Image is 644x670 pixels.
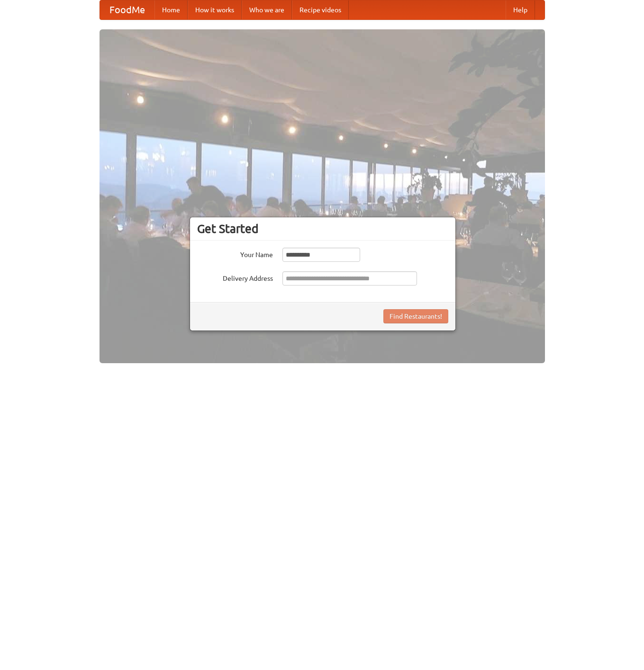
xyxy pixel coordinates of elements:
[242,0,292,19] a: Who we are
[100,0,154,19] a: FoodMe
[188,0,242,19] a: How it works
[154,0,188,19] a: Home
[197,222,448,236] h3: Get Started
[383,309,448,323] button: Find Restaurants!
[292,0,349,19] a: Recipe videos
[197,248,273,259] label: Your Name
[506,0,535,19] a: Help
[197,271,273,283] label: Delivery Address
